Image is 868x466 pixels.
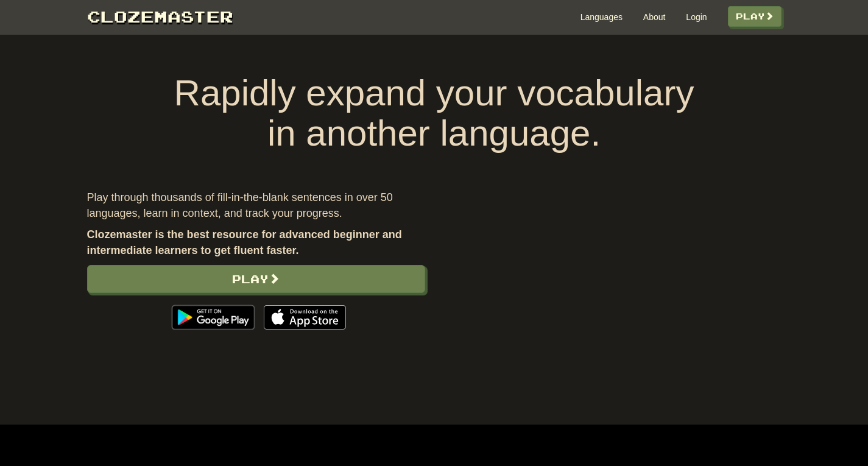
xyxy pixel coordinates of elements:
a: Login [686,11,707,23]
a: Play [728,6,782,27]
a: Languages [580,11,623,23]
a: Play [87,265,425,293]
strong: Clozemaster is the best resource for advanced beginner and intermediate learners to get fluent fa... [87,228,402,256]
a: About [643,11,666,23]
img: Get it on Google Play [166,299,260,336]
p: Play through thousands of fill-in-the-blank sentences in over 50 languages, learn in context, and... [87,190,425,221]
a: Clozemaster [87,5,233,27]
img: Download_on_the_App_Store_Badge_US-UK_135x40-25178aeef6eb6b83b96f5f2d004eda3bffbb37122de64afbaef7... [264,305,346,330]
